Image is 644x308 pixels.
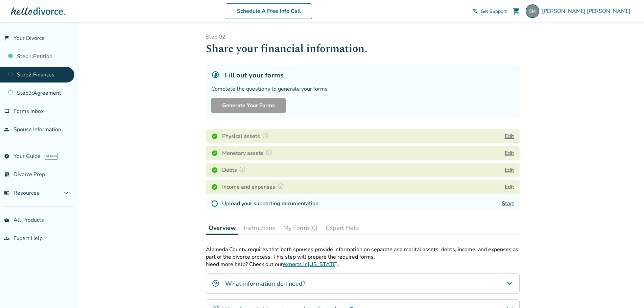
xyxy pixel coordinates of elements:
[211,85,514,93] div: Complete the questions to generate your forms
[226,3,312,19] a: Schedule A Free Info Call
[502,200,514,207] a: Start
[222,132,271,141] h4: Physical assets
[225,71,284,80] h5: Fill out your forms
[281,221,320,235] button: My Forms(0)
[206,221,238,235] button: Overview
[241,221,278,235] button: Instructions
[206,41,520,57] h1: Share your financial information.
[206,246,520,261] p: Alameda County requires that both spouses provide information on separate and marital assets, deb...
[62,189,70,197] span: expand_more
[4,35,9,41] span: flag_2
[277,183,284,190] img: Question Mark
[505,183,514,191] button: Edit
[222,166,248,174] h4: Debts
[4,172,9,177] span: list_alt_check
[206,274,520,294] div: What information do I need?
[222,199,318,208] h4: Upload your supporting documentation
[323,221,362,235] button: Expert Help
[211,200,218,207] img: Not Started
[239,166,246,173] img: Question Mark
[225,279,305,288] h4: What information do I need?
[265,149,272,156] img: Question Mark
[481,8,507,15] span: Get Support
[206,261,520,268] p: Need more help? Check out our .
[283,261,338,268] a: experts in[US_STATE]
[211,133,218,140] img: Completed
[4,127,9,132] span: people
[206,33,520,41] p: Step 0 2
[4,153,9,159] span: explore
[212,279,220,287] img: What information do I need?
[4,236,9,241] span: groups
[211,184,218,190] img: Completed
[211,167,218,173] img: Completed
[4,109,9,114] span: inbox
[45,153,58,160] span: AI beta
[505,149,514,157] button: Edit
[512,7,520,15] span: shopping_cart
[473,8,507,15] a: phone_in_talkGet Support
[4,189,39,197] span: Resources
[542,7,633,15] span: [PERSON_NAME] [PERSON_NAME]
[262,132,269,139] img: Question Mark
[473,8,478,14] span: phone_in_talk
[526,4,539,18] img: stacy_morales@hotmail.com
[505,166,514,174] button: Edit
[211,98,286,113] button: Generate Your Forms
[505,132,514,140] button: Edit
[4,190,9,196] span: menu_book
[211,150,218,157] img: Completed
[222,149,274,158] h4: Monetary assets
[4,217,9,223] span: shopping_basket
[222,183,286,191] h4: Income and expenses
[14,108,44,115] span: Forms Inbox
